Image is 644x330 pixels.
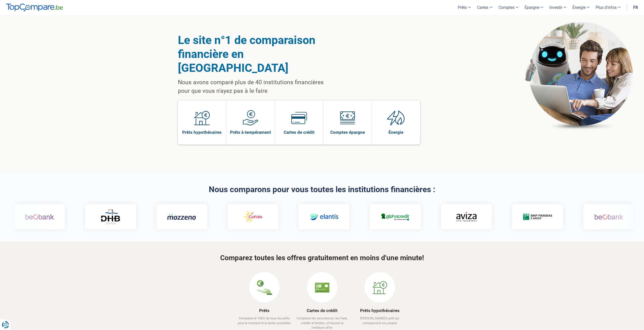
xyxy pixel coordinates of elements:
[191,210,220,224] img: Cofidis
[284,129,315,135] span: Cartes de crédit
[307,308,338,313] a: Cartes de crédit
[409,212,429,222] img: Aviza
[388,129,403,135] span: Énergie
[53,209,73,225] img: DHB Bank
[178,185,466,194] h2: Nous comparons pour vous toutes les institutions financières :
[315,280,330,295] img: Cartes de crédit
[6,4,63,12] img: TopCompare
[236,316,293,330] p: Comparez le TAEG de tous les prêts pour le montant et la durée souhaitée
[387,110,405,126] img: Énergie
[372,100,420,145] a: Énergie Énergie
[333,212,362,221] img: Alphacredit
[120,214,149,220] img: Mozzeno
[259,308,269,313] a: Prêts
[291,110,307,126] img: Cartes de crédit
[178,254,466,262] h3: Comparez toutes les offres gratuitement en moins d'une minute!
[547,210,576,224] img: Beobank
[257,280,272,295] img: Prêts
[243,110,258,126] img: Prêts à tempérament
[323,100,372,145] a: Comptes épargne Comptes épargne
[275,100,323,145] a: Cartes de crédit Cartes de crédit
[262,210,291,224] img: Elantis
[178,33,337,75] h1: Le site n°1 de comparaison financière en [GEOGRAPHIC_DATA]
[475,214,505,220] img: Cardif
[182,129,222,135] span: Prêts hypothécaires
[351,316,408,330] p: [PERSON_NAME] le prêt qui correspond à vos projets
[330,129,365,135] span: Comptes épargne
[340,110,355,126] img: Comptes épargne
[230,129,271,135] span: Prêts à tempérament
[194,110,210,126] img: Prêts hypothécaires
[372,280,387,295] img: Prêts hypothécaires
[178,78,337,95] p: Nous avons comparé plus de 40 institutions financières pour que vous n'ayez pas à le faire
[178,100,226,145] a: Prêts hypothécaires Prêts hypothécaires
[226,100,275,145] a: Prêts à tempérament Prêts à tempérament
[360,308,400,313] a: Prêts hypothécaires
